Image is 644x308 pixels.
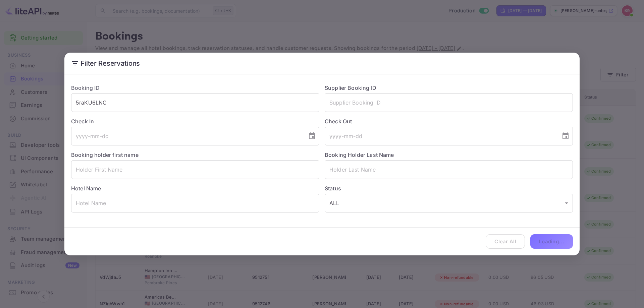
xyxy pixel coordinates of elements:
input: Hotel Name [71,194,319,212]
label: Booking ID [71,84,100,91]
h2: Filter Reservations [64,53,580,74]
label: Booking Holder Last Name [325,151,394,158]
button: Choose date [559,129,572,143]
label: Check Out [325,117,573,125]
input: Holder Last Name [325,160,573,179]
label: Status [325,184,573,192]
label: Supplier Booking ID [325,84,376,91]
button: Choose date [305,129,319,143]
input: yyyy-mm-dd [325,127,556,145]
label: Hotel Name [71,185,101,192]
input: Holder First Name [71,160,319,179]
label: Check In [71,117,319,125]
div: ALL [325,194,573,212]
input: Booking ID [71,93,319,112]
input: yyyy-mm-dd [71,127,303,145]
input: Supplier Booking ID [325,93,573,112]
label: Booking holder first name [71,151,139,158]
